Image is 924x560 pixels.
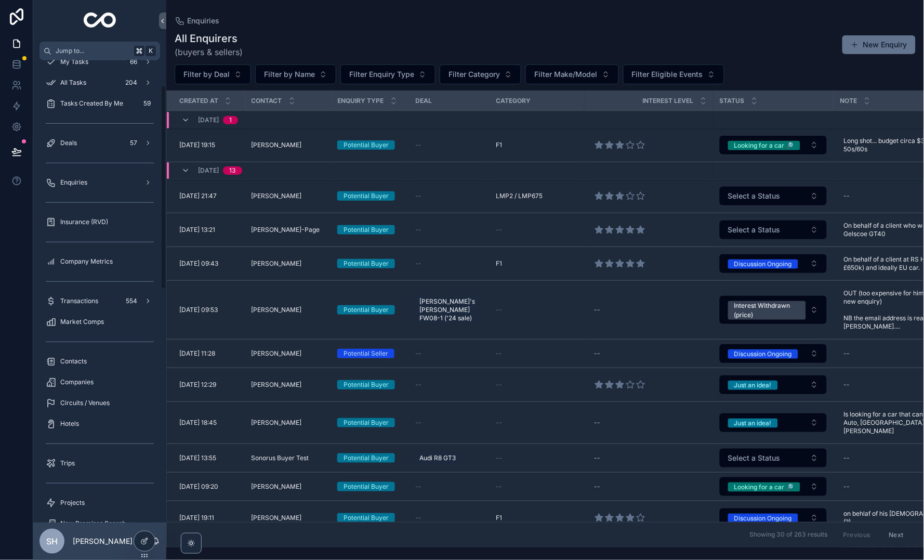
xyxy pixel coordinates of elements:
div: Looking for a car 🔎 [734,483,794,492]
a: Select Button [719,186,827,206]
span: -- [496,381,502,389]
span: [DATE] 19:11 [179,514,214,522]
a: Market Comps [39,312,160,331]
span: Hotels [60,420,79,428]
span: Companies [60,378,94,386]
span: Deal [416,97,432,105]
span: Filter by Name [264,69,315,80]
span: [PERSON_NAME] [251,259,301,268]
div: -- [844,349,850,358]
span: [DATE] 11:28 [179,349,215,358]
button: Select Button [623,64,724,84]
span: Select a Status [728,191,781,201]
span: Tasks Created By Me [60,99,123,108]
span: Enquiries [60,178,87,187]
a: Trips [39,454,160,473]
span: Audi R8 GT3 [419,454,456,462]
a: LMP2 / LMP675 [496,192,578,200]
p: [PERSON_NAME] [73,536,133,546]
a: Contacts [39,352,160,371]
a: Audi R8 GT3 [415,450,483,466]
div: Potential Buyer [344,305,389,315]
span: Showing 30 of 263 results [749,531,827,539]
span: F1 [496,259,502,268]
a: [PERSON_NAME]'s [PERSON_NAME] FW08-1 ('24 sale) [415,295,479,324]
a: [DATE] 19:15 [179,141,239,149]
span: K [147,47,155,55]
span: Filter Category [448,69,500,80]
div: Potential Seller [344,349,388,358]
span: Circuits / Venues [60,399,110,407]
a: -- [496,226,578,234]
a: Hotels [39,414,160,433]
span: Filter by Deal [183,69,230,80]
a: Sonorus Buyer Test [251,454,325,462]
span: -- [415,226,421,234]
a: [PERSON_NAME] [251,483,325,491]
div: Potential Buyer [344,191,389,201]
span: [DATE] 09:53 [179,306,218,314]
a: Insurance (RVD) [39,213,160,231]
a: Potential Buyer [337,418,403,427]
a: Potential Buyer [337,305,403,315]
button: Select Button [720,509,827,527]
span: Insurance (RVD) [60,218,108,226]
button: Select Button [720,413,827,432]
a: Potential Buyer [337,259,403,268]
span: [PERSON_NAME] [251,514,301,522]
div: Potential Buyer [344,225,389,235]
span: -- [496,349,502,358]
div: Just an idea! [734,419,772,428]
a: [DATE] 09:53 [179,306,239,314]
a: New Enquiry [842,35,916,54]
span: [PERSON_NAME]-Page [251,226,320,234]
span: Filter Make/Model [534,69,598,80]
a: -- [415,514,483,522]
a: Enquiries [39,173,160,192]
button: Select Button [720,344,827,363]
span: [PERSON_NAME] [251,141,301,149]
span: [DATE] 09:20 [179,483,218,491]
button: Jump to...K [39,42,160,60]
span: Projects [60,499,85,507]
div: Potential Buyer [344,259,389,268]
span: -- [496,454,502,462]
a: Select Button [719,295,827,324]
div: scrollable content [33,60,166,523]
a: Select Button [719,135,827,155]
span: [PERSON_NAME] [251,192,301,200]
div: 13 [229,166,236,175]
button: Select Button [720,449,827,467]
div: Discussion Ongoing [734,259,792,269]
a: Potential Buyer [337,140,403,150]
a: Potential Buyer [337,453,403,463]
a: [PERSON_NAME] [251,349,325,358]
span: [PERSON_NAME] [251,381,301,389]
span: F1 [496,514,502,522]
a: -- [496,306,578,314]
a: [PERSON_NAME] [251,514,325,522]
span: LMP2 / LMP675 [496,192,543,200]
a: -- [415,381,483,389]
div: 554 [123,295,140,307]
span: -- [415,141,421,149]
span: Note [840,97,857,105]
a: F1 [496,141,578,149]
a: -- [496,381,578,389]
div: 1 [229,116,232,125]
a: All Tasks204 [39,73,160,92]
span: [PERSON_NAME]'s [PERSON_NAME] FW08-1 ('24 sale) [419,297,475,322]
span: -- [496,226,502,234]
a: Tasks Created By Me59 [39,94,160,113]
a: [DATE] 21:47 [179,192,239,200]
span: -- [415,192,421,200]
a: [PERSON_NAME] [251,259,325,268]
img: App logo [84,12,116,29]
span: Company Metrics [60,257,113,266]
span: Created at [179,97,218,105]
a: -- [590,414,707,431]
a: [DATE] 11:28 [179,349,239,358]
div: Just an idea! [734,381,772,390]
span: -- [415,483,421,491]
a: [DATE] 09:43 [179,259,239,268]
